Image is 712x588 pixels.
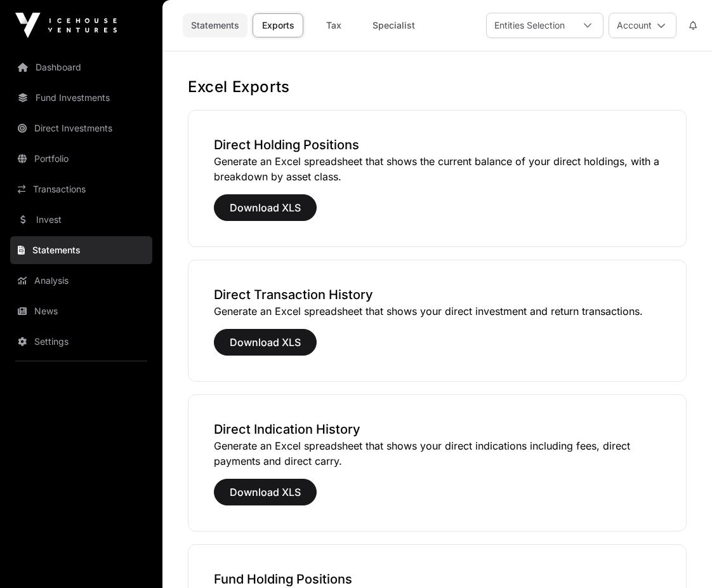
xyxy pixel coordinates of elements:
[183,13,247,37] a: Statements
[253,13,303,37] a: Exports
[230,200,301,215] span: Download XLS
[487,13,572,37] div: Entities Selection
[10,206,152,234] a: Invest
[214,570,661,588] h3: Fund Holding Positions
[214,304,661,319] p: Generate an Excel spreadsheet that shows your direct investment and return transactions.
[10,267,152,295] a: Analysis
[214,329,317,356] button: Download XLS
[188,77,687,97] h1: Excel Exports
[15,13,117,38] img: Icehouse Ventures Logo
[10,175,152,203] a: Transactions
[10,297,152,325] a: News
[308,13,359,37] a: Tax
[10,236,152,264] a: Statements
[230,484,301,500] span: Download XLS
[214,438,661,469] p: Generate an Excel spreadsheet that shows your direct indications including fees, direct payments ...
[364,13,423,37] a: Specialist
[214,479,317,505] button: Download XLS
[214,207,317,220] a: Download XLS
[609,13,676,38] button: Account
[10,145,152,173] a: Portfolio
[10,114,152,142] a: Direct Investments
[649,527,712,588] iframe: Chat Widget
[214,420,661,438] h3: Direct Indication History
[10,84,152,112] a: Fund Investments
[214,342,317,354] a: Download XLS
[10,53,152,81] a: Dashboard
[214,154,661,184] p: Generate an Excel spreadsheet that shows the current balance of your direct holdings, with a brea...
[10,328,152,356] a: Settings
[214,286,661,304] h3: Direct Transaction History
[230,335,301,350] span: Download XLS
[214,194,317,221] button: Download XLS
[214,491,317,504] a: Download XLS
[214,136,661,154] h3: Direct Holding Positions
